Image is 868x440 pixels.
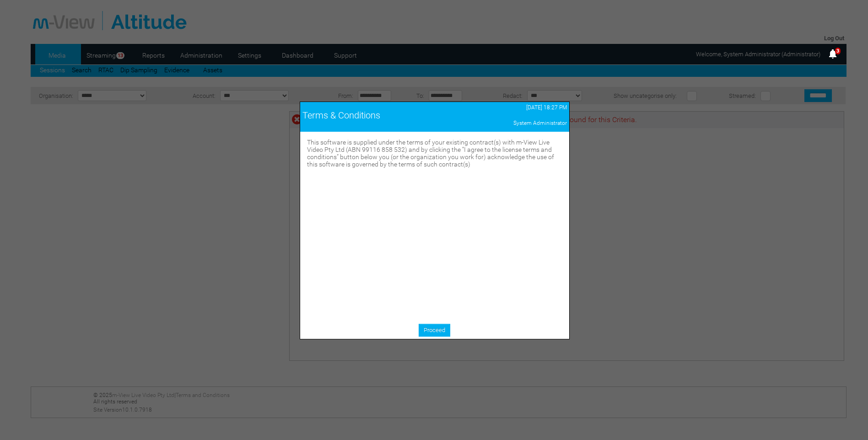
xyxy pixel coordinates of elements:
td: System Administrator [458,118,569,129]
img: bell25.png [827,48,838,59]
div: Terms & Conditions [302,110,456,121]
span: This software is supplied under the terms of your existing contract(s) with m-View Live Video Pty... [307,139,554,168]
td: [DATE] 18:27 PM [458,102,569,113]
span: 3 [835,48,841,54]
a: Proceed [419,324,450,337]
